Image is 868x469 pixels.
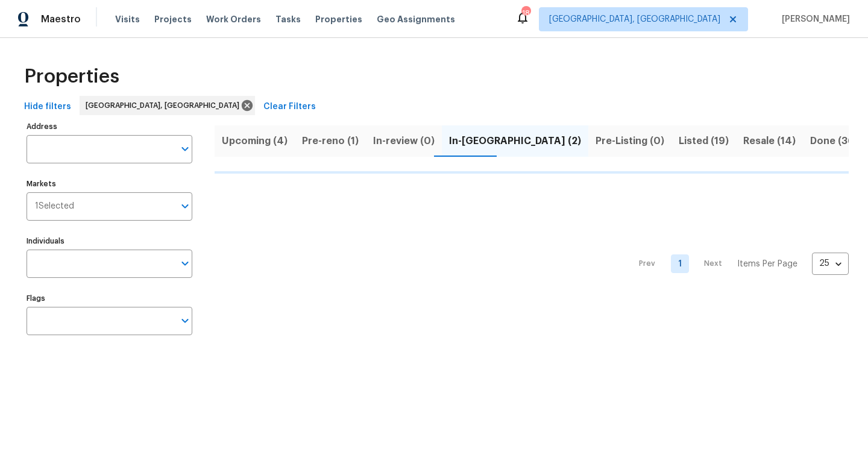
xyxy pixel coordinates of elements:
span: Pre-Listing (0) [596,133,664,150]
div: 18 [521,7,530,19]
span: In-[GEOGRAPHIC_DATA] (2) [449,133,581,150]
button: Open [177,312,193,329]
span: [GEOGRAPHIC_DATA], [GEOGRAPHIC_DATA] [86,99,244,112]
span: Clear Filters [263,99,316,115]
a: Goto page 1 [671,254,689,273]
span: Work Orders [206,13,261,25]
span: [PERSON_NAME] [777,13,850,25]
span: Visits [115,13,140,25]
span: Listed (19) [679,133,729,150]
span: Projects [154,13,192,25]
label: Address [27,123,192,130]
span: Resale (14) [743,133,796,150]
p: Items Per Page [737,258,797,270]
span: [GEOGRAPHIC_DATA], [GEOGRAPHIC_DATA] [549,13,720,25]
label: Flags [27,295,192,302]
label: Individuals [27,238,192,245]
span: Upcoming (4) [222,133,288,150]
div: [GEOGRAPHIC_DATA], [GEOGRAPHIC_DATA] [80,96,255,115]
span: Tasks [275,15,301,24]
button: Clear Filters [259,96,321,118]
span: 1 Selected [35,201,74,212]
nav: Pagination Navigation [627,181,849,347]
span: Maestro [41,13,81,25]
button: Hide filters [19,96,76,118]
button: Open [177,140,193,157]
span: Done (364) [810,133,865,150]
span: Geo Assignments [377,13,455,25]
button: Open [177,255,193,272]
button: Open [177,198,193,215]
label: Markets [27,180,192,187]
span: Pre-reno (1) [302,133,359,150]
div: 25 [812,248,849,279]
span: Properties [315,13,362,25]
span: Properties [24,71,119,83]
span: In-review (0) [373,133,435,150]
span: Hide filters [24,99,71,115]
